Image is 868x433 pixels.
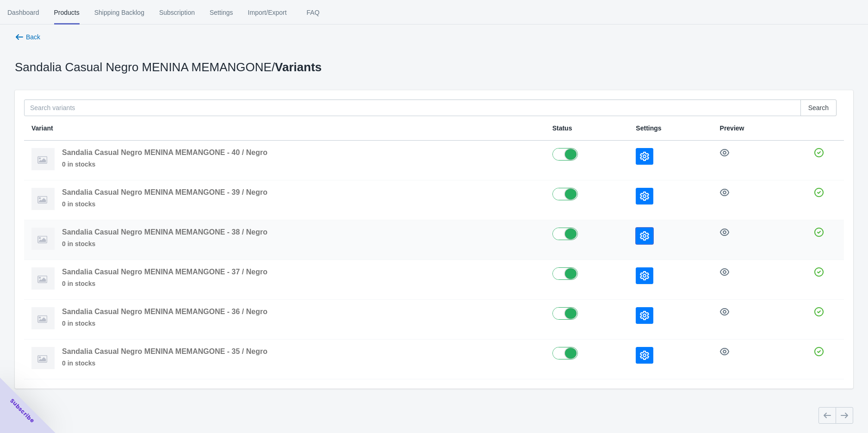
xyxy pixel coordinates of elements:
span: Sandalia Casual Negro MENINA MEMANGONE - 38 / Negro [62,228,267,236]
p: Sandalia Casual Negro MENINA MEMANGONE / [15,62,322,72]
span: Search [808,104,829,111]
span: Sandalia Casual Negro MENINA MEMANGONE - 36 / Negro [62,308,267,315]
span: Preview [720,124,744,132]
button: Back [11,29,44,45]
span: Shipping Backlog [94,0,144,25]
span: Subscription [159,0,195,25]
span: 0 in stocks [62,359,267,368]
img: imgnotfound.png [31,307,55,329]
span: Sandalia Casual Negro MENINA MEMANGONE - 39 / Negro [62,188,267,196]
span: Sandalia Casual Negro MENINA MEMANGONE - 40 / Negro [62,148,267,156]
button: Previous [818,407,836,424]
img: imgnotfound.png [31,347,55,369]
span: Import/Export [248,0,287,25]
img: imgnotfound.png [31,228,55,250]
span: Subscribe [8,397,36,425]
span: Status [552,124,572,132]
img: imgnotfound.png [31,188,55,210]
span: Variant [31,124,53,132]
img: imgnotfound.png [31,148,55,170]
input: Search variants [24,99,801,116]
span: 0 in stocks [62,239,267,248]
nav: Pagination [818,407,853,424]
span: 0 in stocks [62,279,267,288]
span: Sandalia Casual Negro MENINA MEMANGONE - 35 / Negro [62,347,267,355]
span: Dashboard [7,0,39,25]
img: imgnotfound.png [31,267,55,290]
span: FAQ [302,0,325,25]
button: Search [800,99,837,116]
span: 0 in stocks [62,199,267,209]
span: Variants [275,60,322,74]
span: Back [26,33,40,41]
span: Sandalia Casual Negro MENINA MEMANGONE - 37 / Negro [62,268,267,276]
button: Next [836,407,853,424]
span: Settings [210,0,233,25]
span: Settings [636,124,661,132]
span: Products [54,0,80,25]
span: 0 in stocks [62,160,267,169]
span: 0 in stocks [62,319,267,328]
